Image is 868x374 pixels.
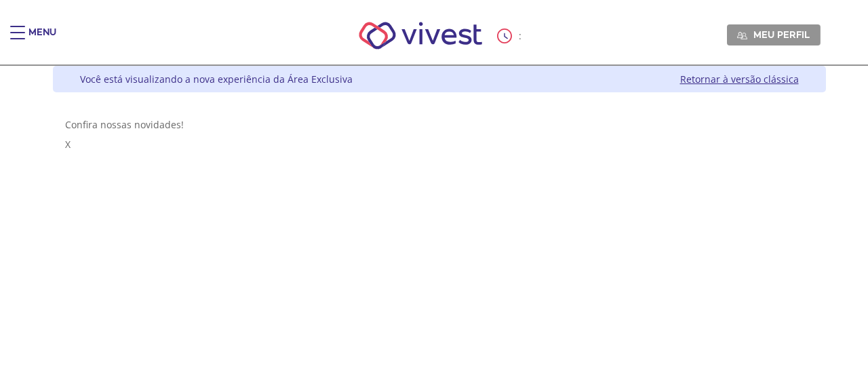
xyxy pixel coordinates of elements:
[43,66,826,374] div: Vivest
[737,31,747,41] img: Meu perfil
[680,73,799,86] a: Retornar à versão clássica
[497,29,524,43] div: :
[65,138,71,151] span: X
[344,7,498,64] img: Vivest
[65,118,814,131] div: Confira nossas novidades!
[727,24,821,45] a: Meu perfil
[753,29,810,41] span: Meu perfil
[28,26,56,53] div: Menu
[80,73,353,86] div: Você está visualizando a nova experiência da Área Exclusiva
